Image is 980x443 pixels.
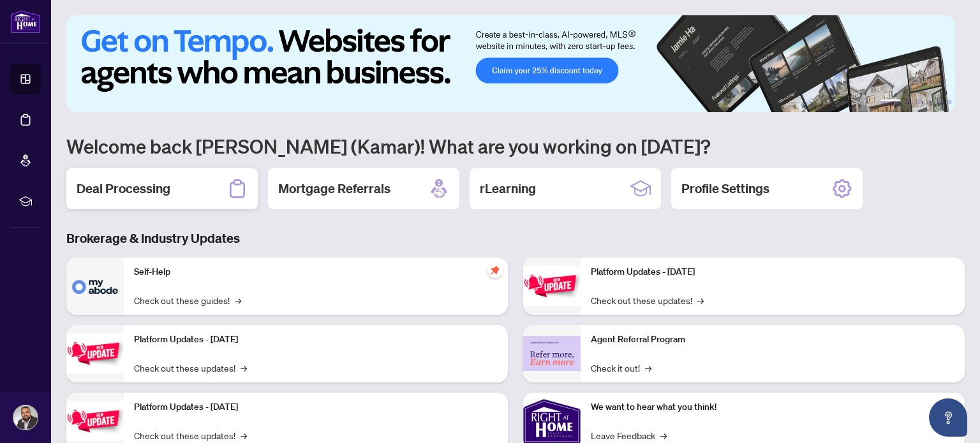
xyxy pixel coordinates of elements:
[134,333,498,347] p: Platform Updates - [DATE]
[66,15,955,112] img: Slide 0
[66,401,124,441] img: Platform Updates - July 21, 2025
[929,398,967,437] button: Open asap
[10,10,41,33] img: logo
[523,266,581,306] img: Platform Updates - June 23, 2025
[660,428,667,442] span: →
[134,400,498,414] p: Platform Updates - [DATE]
[241,428,247,442] span: →
[487,263,503,278] span: pushpin
[947,99,952,105] button: 6
[523,336,581,371] img: Agent Referral Program
[66,134,965,158] h1: Welcome back [PERSON_NAME] (Kamar)! What are you working on [DATE]?
[134,293,241,307] a: Check out these guides!→
[66,333,124,374] img: Platform Updates - September 16, 2025
[66,229,965,247] h3: Brokerage & Industry Updates
[906,99,911,105] button: 2
[697,293,704,307] span: →
[880,99,901,105] button: 1
[77,180,170,198] h2: Deal Processing
[591,361,651,375] a: Check it out!→
[681,180,769,198] h2: Profile Settings
[134,361,247,375] a: Check out these updates!→
[235,293,241,307] span: →
[134,265,498,279] p: Self-Help
[134,428,247,442] a: Check out these updates!→
[13,405,38,430] img: Profile Icon
[66,258,124,315] img: Self-Help
[926,99,932,105] button: 4
[591,293,704,307] a: Check out these updates!→
[937,99,942,105] button: 5
[591,333,954,347] p: Agent Referral Program
[591,400,954,414] p: We want to hear what you think!
[645,361,651,375] span: →
[480,180,536,198] h2: rLearning
[241,361,247,375] span: →
[591,428,667,442] a: Leave Feedback→
[591,265,954,279] p: Platform Updates - [DATE]
[916,99,921,105] button: 3
[278,180,390,198] h2: Mortgage Referrals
